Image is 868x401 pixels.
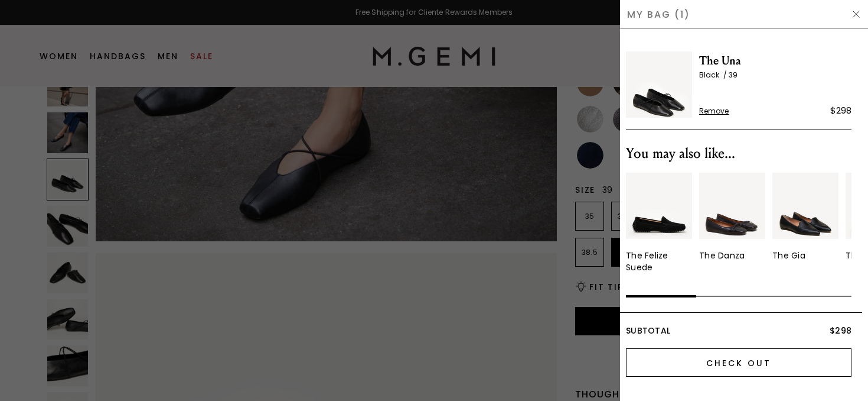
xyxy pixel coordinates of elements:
[626,173,692,239] img: v_05707_01_Main_New_TheFelize_Black_Suede_8c9aec45-d7d9-47c9-aceb-01c79bb6df27_290x387_crop_cente...
[699,51,851,70] span: The Una
[772,173,838,239] img: v_11763_02_Hover_New_TheGia_Black_Leather_290x387_crop_center.jpg
[772,250,805,261] div: The Gia
[830,104,851,118] div: $298
[626,348,851,377] input: Check Out
[699,250,745,261] div: The Danza
[830,325,851,337] span: $298
[626,173,692,273] div: 1 / 10
[772,173,838,261] a: The Gia
[729,70,738,80] span: 39
[626,325,670,337] span: Subtotal
[772,173,838,273] div: 3 / 10
[699,173,765,261] a: The Danza
[699,106,729,116] span: Remove
[699,173,765,239] img: v_11364_02_HOVER_NEW_THEDANZA_BLACK_LEATHER_290x387_crop_center.jpg
[626,250,692,273] div: The Felize Suede
[626,51,692,118] img: The Una
[626,173,692,273] a: The Felize Suede
[851,9,861,19] img: Hide Drawer
[699,70,729,80] span: Black
[626,144,851,163] div: You may also like...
